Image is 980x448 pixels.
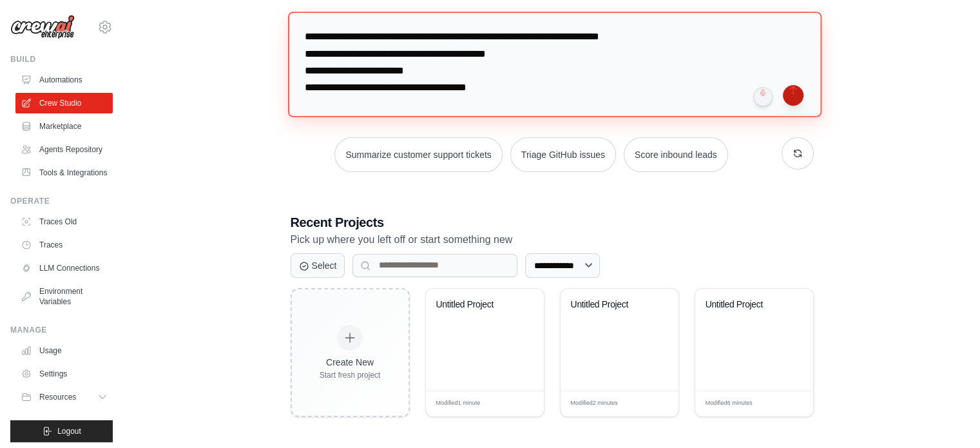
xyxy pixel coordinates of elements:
[706,399,753,408] span: Modified 6 minutes
[436,399,481,408] span: Modified 1 minute
[510,137,616,172] button: Triage GitHub issues
[15,258,113,278] a: LLM Connections
[15,364,113,384] a: Settings
[571,399,618,408] span: Modified 2 minutes
[15,93,113,113] a: Crew Studio
[753,87,773,106] button: Click to speak your automation idea
[291,213,814,231] h3: Recent Projects
[10,196,113,206] div: Operate
[15,116,113,137] a: Marketplace
[15,340,113,361] a: Usage
[571,299,649,311] div: Untitled Project
[624,137,728,172] button: Score inbound leads
[916,386,980,448] iframe: Chat Widget
[706,299,783,311] div: Untitled Project
[15,211,113,232] a: Traces Old
[782,399,793,409] span: Edit
[436,299,514,311] div: Untitled Project
[320,356,381,369] div: Create New
[10,15,75,39] img: Logo
[320,370,381,380] div: Start fresh project
[10,54,113,64] div: Build
[10,420,113,442] button: Logout
[15,235,113,255] a: Traces
[15,139,113,160] a: Agents Repository
[291,231,814,248] p: Pick up where you left off or start something new
[334,137,502,172] button: Summarize customer support tickets
[57,426,81,436] span: Logout
[291,253,345,278] button: Select
[39,392,76,402] span: Resources
[15,162,113,183] a: Tools & Integrations
[648,399,658,409] span: Edit
[513,399,524,409] span: Edit
[10,325,113,335] div: Manage
[15,70,113,90] a: Automations
[15,387,113,407] button: Resources
[15,281,113,312] a: Environment Variables
[782,137,814,170] button: Get new suggestions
